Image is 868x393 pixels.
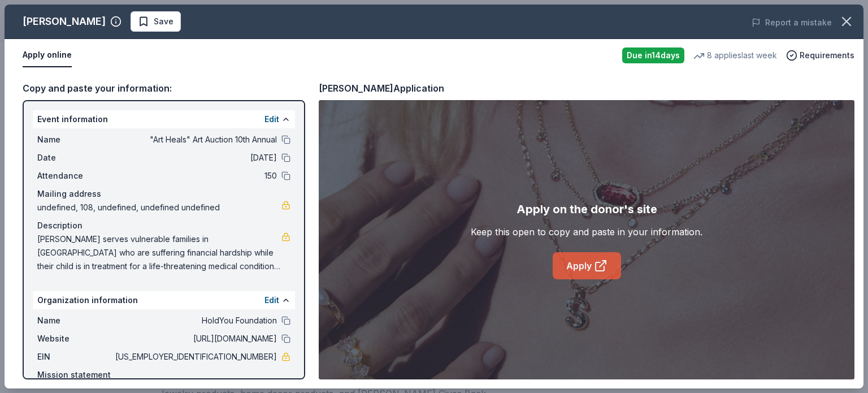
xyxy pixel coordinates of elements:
span: Name [37,314,113,327]
div: Description [37,219,290,232]
span: Requirements [800,49,854,62]
div: [PERSON_NAME] [23,12,106,31]
div: Mailing address [37,187,290,201]
span: Attendance [37,169,113,183]
div: Event information [33,110,295,128]
button: Edit [264,293,279,307]
span: undefined, 108, undefined, undefined undefined [37,201,281,214]
button: Save [131,11,181,32]
button: Report a mistake [752,16,832,29]
span: Website [37,332,113,346]
a: Apply [553,252,621,279]
div: Mission statement [37,368,290,382]
div: Copy and paste your information: [23,81,305,96]
span: "Art Heals" Art Auction 10th Annual [113,133,277,146]
span: [DATE] [113,151,277,165]
span: Save [154,15,173,28]
div: 8 applies last week [693,49,777,62]
span: EIN [37,350,113,364]
button: Requirements [786,49,854,62]
div: [PERSON_NAME] Application [319,81,444,96]
button: Edit [264,113,279,126]
span: Date [37,151,113,165]
button: Apply online [23,44,72,67]
span: [US_EMPLOYER_IDENTIFICATION_NUMBER] [113,350,277,364]
span: [PERSON_NAME] serves vulnerable families in [GEOGRAPHIC_DATA] who are suffering financial hardshi... [37,232,281,273]
span: HoldYou Foundation [113,314,277,327]
span: [URL][DOMAIN_NAME] [113,332,277,346]
div: Keep this open to copy and paste in your information. [471,225,702,239]
span: 150 [113,169,277,183]
div: Organization information [33,291,295,309]
div: Apply on the donor's site [517,200,657,218]
span: Name [37,133,113,146]
div: Due in 14 days [622,47,684,63]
